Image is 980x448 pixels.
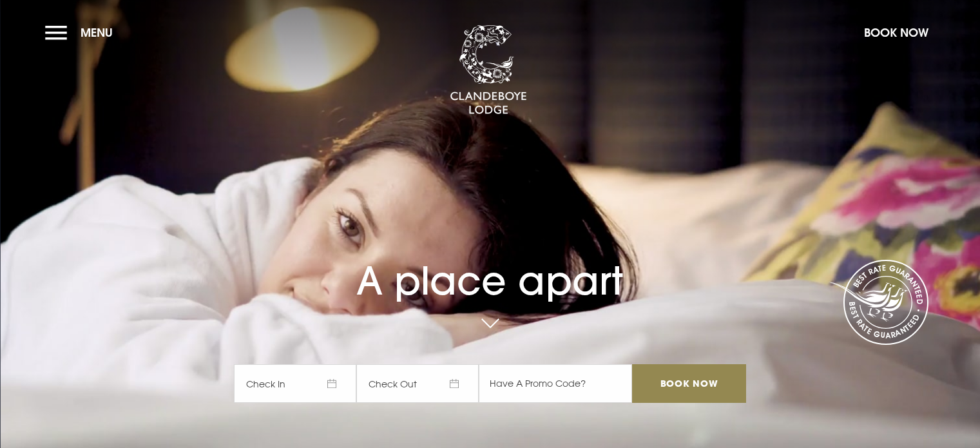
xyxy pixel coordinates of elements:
[479,364,632,403] input: Have A Promo Code?
[45,19,119,46] button: Menu
[234,230,745,304] h1: A place apart
[81,25,113,40] span: Menu
[234,364,356,403] span: Check In
[632,364,745,403] input: Book Now
[450,25,527,115] img: Clandeboye Lodge
[858,19,935,46] button: Book Now
[356,364,479,403] span: Check Out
